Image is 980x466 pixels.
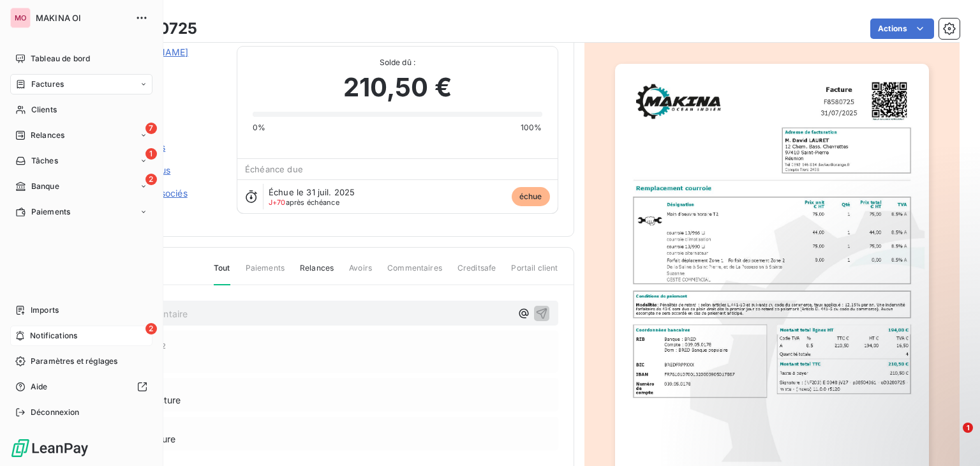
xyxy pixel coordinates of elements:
span: J+70 [269,198,286,207]
span: Commentaires [387,262,442,284]
iframe: Intercom notifications message [725,342,980,432]
button: Actions [870,19,934,39]
span: Banque [31,181,59,192]
span: Échue le 31 juil. 2025 [269,187,355,197]
span: Tout [214,262,230,285]
span: MAKINA OI [36,13,128,23]
span: Paramètres et réglages [31,356,117,367]
span: Factures [31,79,64,90]
span: Clients [31,104,57,116]
span: 1 [963,423,973,433]
span: Tâches [31,155,58,167]
span: 2 [145,174,157,185]
img: Logo LeanPay [10,438,89,458]
span: Tableau de bord [31,53,90,64]
span: 2 [145,323,157,334]
span: Solde dû : [253,57,542,68]
span: Déconnexion [31,407,80,418]
span: Aide [31,381,48,393]
span: Relances [31,130,64,141]
div: MO [10,8,31,28]
span: Notifications [30,330,77,342]
span: Échéance due [245,164,303,174]
span: Avoirs [349,262,372,284]
span: échue [512,187,550,206]
span: 0% [253,122,265,133]
span: 210,50 € [343,68,452,107]
span: 1 [145,148,157,160]
span: 7 [145,123,157,134]
span: Paiements [246,262,285,284]
a: Aide [10,377,152,397]
span: Imports [31,304,59,316]
iframe: Intercom live chat [937,423,967,453]
span: Relances [300,262,334,284]
span: Portail client [511,262,558,284]
span: Creditsafe [457,262,496,284]
span: 100% [521,122,542,133]
span: Paiements [31,206,70,218]
span: après échéance [269,199,339,206]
